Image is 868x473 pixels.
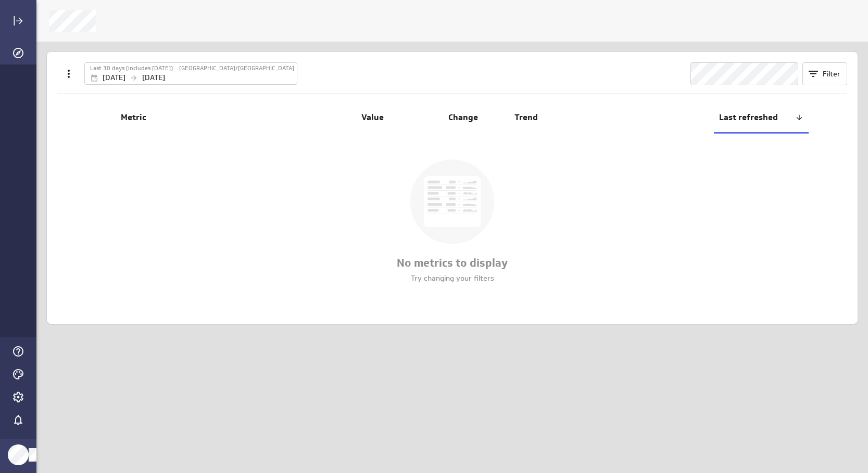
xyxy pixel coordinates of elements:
[397,255,508,271] p: No metrics to display
[121,112,289,123] span: Metric
[9,365,27,383] div: Themes
[411,273,494,284] p: Try changing your filters
[60,65,78,83] div: More actions
[179,64,294,73] label: [GEOGRAPHIC_DATA]/[GEOGRAPHIC_DATA]
[9,411,27,429] div: Notifications
[795,113,803,122] div: Reverse sort direction
[84,62,297,85] div: Aug 31 2025 to Sep 29 2025 Australia/Melbourne (GMT+10:00)
[9,12,27,30] div: Expand
[12,368,24,380] svg: Themes
[823,69,840,78] span: Filter
[514,112,538,123] span: Trend
[12,391,24,403] svg: Account and settings
[103,72,125,83] p: [DATE]
[448,112,478,123] span: Change
[84,62,297,85] div: Last 30 days (includes [DATE])[GEOGRAPHIC_DATA]/[GEOGRAPHIC_DATA][DATE][DATE]
[9,343,27,360] div: Help
[90,64,173,73] label: Last 30 days (includes today)
[142,72,165,83] p: [DATE]
[802,62,847,85] button: Filter
[9,388,27,406] div: Account and settings
[361,112,384,123] span: Value
[410,159,495,244] img: empty-metric-library.svg
[719,112,795,123] span: Last refreshed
